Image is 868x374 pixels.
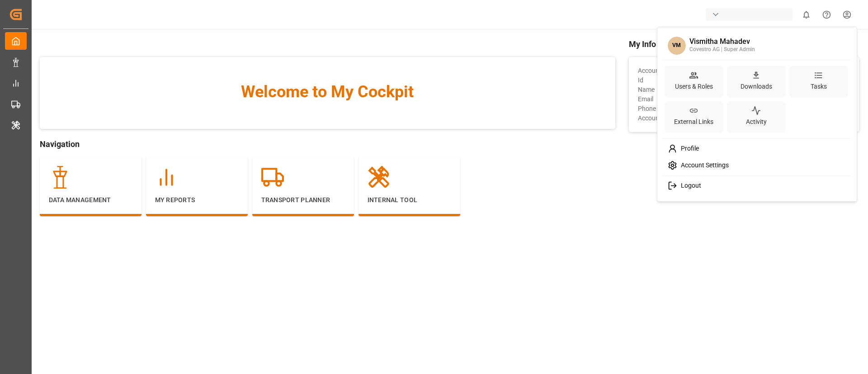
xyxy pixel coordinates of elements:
div: Tasks [809,80,829,93]
span: Logout [677,182,701,190]
div: Vismitha Mahadev [689,38,755,46]
div: External Links [672,115,715,128]
div: Users & Roles [673,80,715,93]
span: Account Settings [677,161,729,170]
div: Covestro AG | Super Admin [689,46,755,54]
span: Profile [677,145,699,153]
div: Activity [744,115,769,128]
span: VM [668,37,686,55]
div: Downloads [739,80,774,93]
